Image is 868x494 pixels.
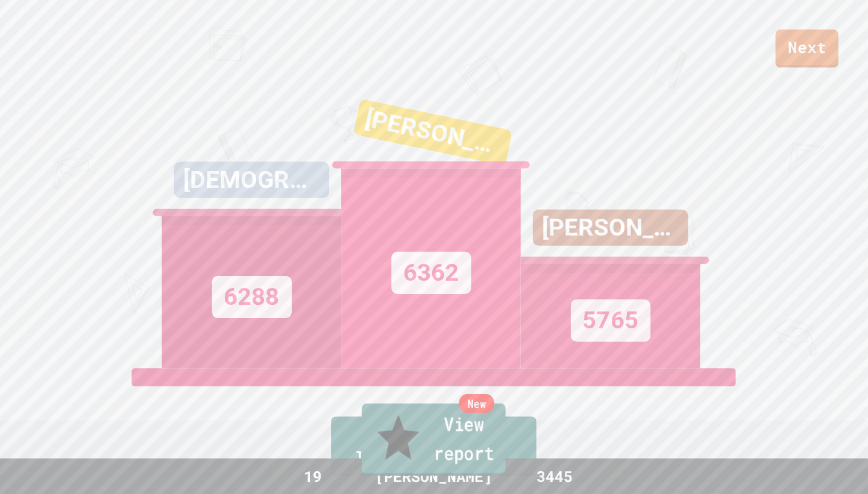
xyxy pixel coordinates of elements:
div: 6362 [392,252,471,294]
div: [PERSON_NAME] [533,210,688,246]
a: Next [775,30,838,68]
div: [DEMOGRAPHIC_DATA] [175,162,330,198]
div: [PERSON_NAME] [354,99,513,167]
div: New [459,394,495,413]
div: 6288 [213,276,292,318]
a: View report [362,403,506,475]
div: 5765 [571,299,650,342]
